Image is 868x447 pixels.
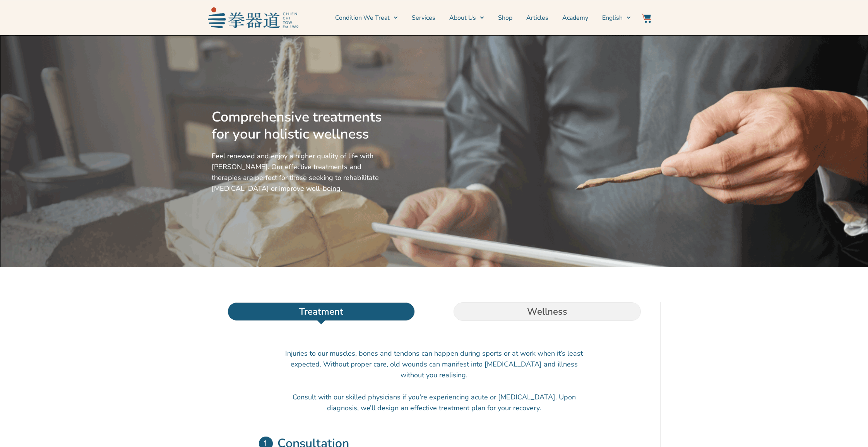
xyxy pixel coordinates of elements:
[212,109,385,143] h2: Comprehensive treatments for your holistic wellness
[526,8,548,27] a: Articles
[498,8,512,27] a: Shop
[302,8,631,27] nav: Menu
[449,8,484,27] a: About Us
[412,8,435,27] a: Services
[212,151,385,194] p: Feel renewed and enjoy a higher quality of life with [PERSON_NAME]. Our effective treatments and ...
[285,348,583,380] p: Injuries to our muscles, bones and tendons can happen during sports or at work when it’s least ex...
[285,392,583,413] p: Consult with our skilled physicians if you’re experiencing acute or [MEDICAL_DATA]. Upon diagnosi...
[602,13,623,22] span: English
[602,8,631,27] a: English
[335,8,398,27] a: Condition We Treat
[562,8,588,27] a: Academy
[642,14,651,23] img: Website Icon-03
